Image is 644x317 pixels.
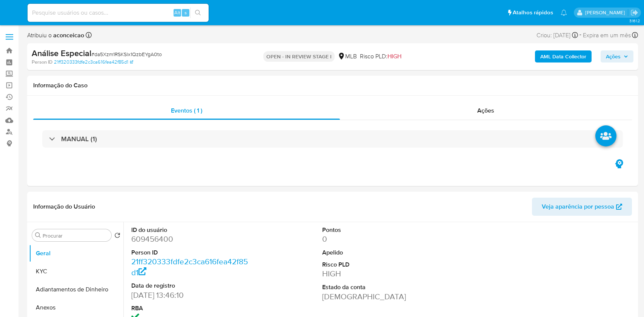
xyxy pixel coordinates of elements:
[131,248,251,257] dt: Person ID
[32,59,52,66] b: Person ID
[535,50,592,62] button: AML Data Collector
[322,291,442,302] dd: [DEMOGRAPHIC_DATA]
[322,268,442,279] dd: HIGH
[579,30,581,40] span: -
[91,50,162,58] span: # da5Xzm1RSKSlx1QzbEYgA0to
[536,30,578,40] div: Criou: [DATE]
[322,234,442,244] dd: 0
[28,8,209,18] input: Pesquise usuários ou casos...
[33,203,95,210] h1: Informação do Usuário
[338,52,357,61] div: MLB
[190,8,206,18] button: search-icon
[174,9,180,16] span: Alt
[322,248,442,257] dt: Apelido
[542,198,614,216] span: Veja aparência por pessoa
[131,290,251,300] dd: [DATE] 13:46:10
[33,82,632,89] h1: Informação do Caso
[42,130,623,148] div: MANUAL (1)
[43,232,108,239] input: Procurar
[606,50,621,62] span: Ações
[114,232,120,241] button: Retornar ao pedido padrão
[54,59,133,66] a: 21ff320333fdfe2c3ca616fea42f85d1
[29,262,123,280] button: KYC
[513,9,553,17] span: Atalhos rápidos
[131,282,251,290] dt: Data de registro
[35,232,41,238] button: Procurar
[322,261,442,269] dt: Risco PLD
[263,51,335,62] p: OPEN - IN REVIEW STAGE I
[29,280,123,299] button: Adiantamentos de Dinheiro
[131,256,248,277] a: 21ff320333fdfe2c3ca616fea42f85d1
[52,31,84,40] b: aconceicao
[131,304,251,312] dt: RBA
[29,299,123,317] button: Anexos
[360,52,401,61] span: Risco PLD:
[322,283,442,291] dt: Estado da conta
[477,106,494,115] span: Ações
[29,244,123,262] button: Geral
[630,9,638,17] a: Sair
[32,47,91,59] b: Análise Especial
[131,226,251,234] dt: ID do usuário
[540,50,586,62] b: AML Data Collector
[583,31,631,40] span: Expira em um mês
[322,226,442,234] dt: Pontos
[532,198,632,216] button: Veja aparência por pessoa
[27,31,84,40] span: Atribuiu o
[601,50,633,62] button: Ações
[171,106,202,115] span: Eventos ( 1 )
[131,234,251,244] dd: 609456400
[61,135,97,143] h3: MANUAL (1)
[561,9,567,16] a: Notificações
[387,52,401,61] span: HIGH
[585,9,628,16] p: ana.conceicao@mercadolivre.com
[184,9,187,16] span: s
